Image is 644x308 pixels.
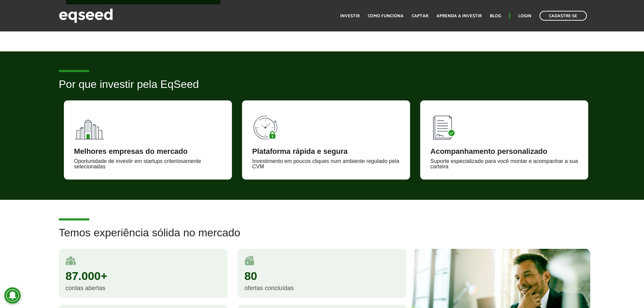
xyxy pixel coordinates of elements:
[59,7,113,25] img: EqSeed
[59,227,586,249] h2: Temos experiência sólida no mercado
[66,285,221,291] div: contas abertas
[74,111,104,141] img: 90x90_fundos.svg
[540,11,587,21] a: Cadastre-se
[66,270,221,282] div: 87.000+
[74,159,222,169] div: Oportunidade de investir em startups criteriosamente selecionadas
[340,14,360,18] a: Investir
[244,285,400,291] div: ofertas concluídas
[518,14,531,18] a: Login
[368,14,404,18] a: Como funciona
[59,78,586,100] h2: Por que investir pela EqSeed
[66,256,76,266] img: user.svg
[252,111,283,141] img: 90x90_tempo.svg
[436,14,482,18] a: Aprenda a investir
[412,14,428,18] a: Captar
[490,14,501,18] a: Blog
[252,148,400,155] div: Plataforma rápida e segura
[430,159,578,169] div: Suporte especializado para você montar e acompanhar a sua carteira
[244,256,255,266] img: rodadas.svg
[252,159,400,169] div: Investimento em poucos cliques num ambiente regulado pela CVM
[430,111,461,141] img: 90x90_lista.svg
[430,148,578,155] div: Acompanhamento personalizado
[74,148,222,155] div: Melhores empresas do mercado
[244,270,400,282] div: 80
